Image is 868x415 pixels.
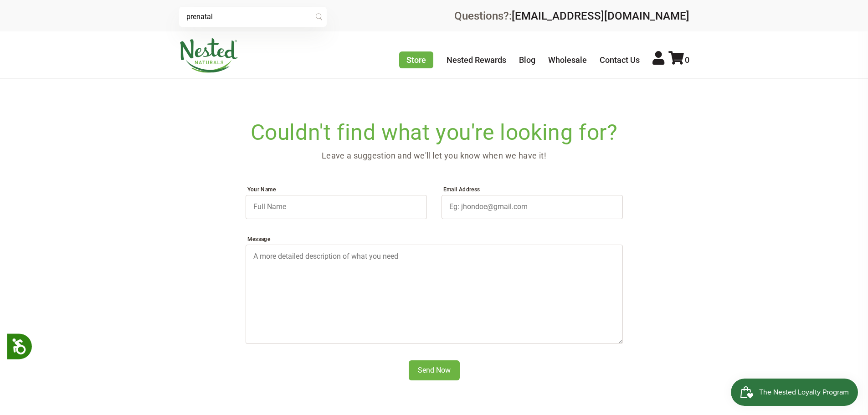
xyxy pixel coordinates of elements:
p: Leave a suggestion and we'll let you know when we have it! [179,149,689,162]
input: Try "Sleeping" [179,7,327,27]
a: [EMAIL_ADDRESS][DOMAIN_NAME] [512,10,689,22]
a: Nested Rewards [447,55,506,65]
input: Send Now [409,360,460,380]
label: Message [246,234,623,245]
div: Questions?: [454,10,689,21]
label: Your Name [246,184,427,195]
label: Email Address [442,184,623,195]
a: Store [399,51,433,68]
h2: Couldn't find what you're looking for? [179,123,689,143]
a: 0 [668,55,689,65]
input: Full Name [246,195,427,219]
a: Wholesale [548,55,587,65]
iframe: Button to open loyalty program pop-up [731,379,859,406]
a: Contact Us [600,55,640,65]
img: Nested Naturals [179,38,238,73]
a: Blog [519,55,535,65]
input: Eg: jhondoe@gmail.com [442,195,623,219]
span: 0 [685,55,689,65]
